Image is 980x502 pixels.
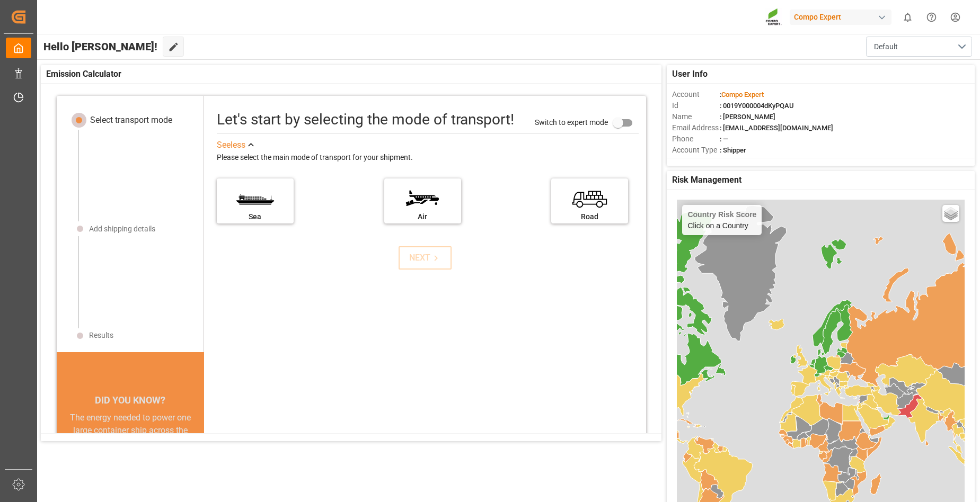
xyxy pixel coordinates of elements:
[687,210,756,230] div: Click on a Country
[687,210,756,219] h4: Country Risk Score
[720,124,833,132] span: : [EMAIL_ADDRESS][DOMAIN_NAME]
[43,37,157,57] span: Hello [PERSON_NAME]!
[672,68,708,80] span: User Info
[720,146,746,154] span: : Shipper
[874,41,898,52] span: Default
[90,114,172,127] div: Select transport mode
[672,111,720,122] span: Name
[217,151,639,164] div: Please select the main mode of transport for your shipment.
[217,139,245,151] div: See less
[920,5,943,29] button: Help Center
[765,8,782,26] img: Screenshot%202023-09-29%20at%2010.02.21.png_1712312052.png
[720,91,764,98] span: :
[721,91,764,98] span: Compo Expert
[790,10,891,25] div: Compo Expert
[790,7,896,27] button: Compo Expert
[535,118,608,126] span: Switch to expert mode
[89,223,155,235] div: Add shipping details
[57,411,72,500] button: previous slide / item
[866,37,972,57] button: open menu
[69,411,191,488] div: The energy needed to power one large container ship across the ocean in a single day is the same ...
[672,133,720,145] span: Phone
[189,411,204,500] button: next slide / item
[672,89,720,100] span: Account
[672,145,720,156] span: Account Type
[222,211,288,222] div: Sea
[217,109,514,131] div: Let's start by selecting the mode of transport!
[720,113,775,121] span: : [PERSON_NAME]
[390,211,456,222] div: Air
[557,211,623,222] div: Road
[720,135,728,143] span: : —
[942,205,959,222] a: Layers
[896,5,920,29] button: show 0 new notifications
[57,389,204,411] div: DID YOU KNOW?
[672,174,741,186] span: Risk Management
[720,102,794,110] span: : 0019Y000004dKyPQAU
[409,252,442,264] div: NEXT
[89,330,113,341] div: Results
[672,100,720,111] span: Id
[46,68,121,80] span: Emission Calculator
[399,246,452,270] button: NEXT
[672,122,720,133] span: Email Address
